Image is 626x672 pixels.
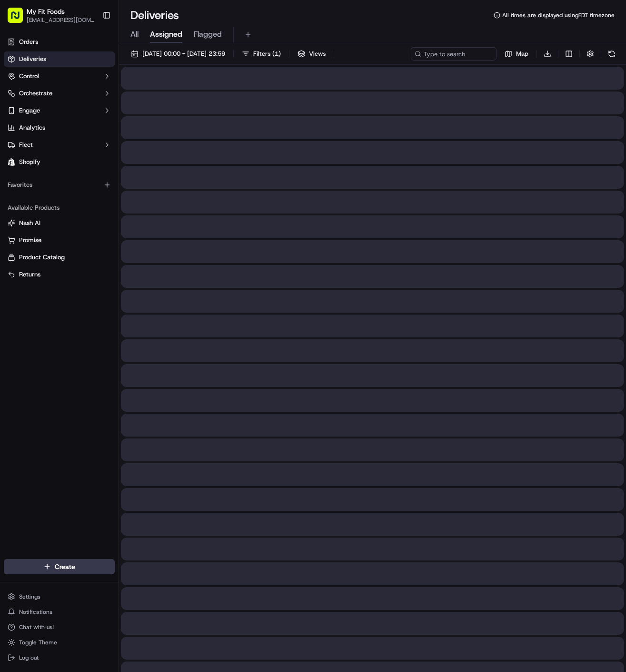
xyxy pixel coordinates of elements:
span: Chat with us! [19,623,54,631]
button: Product Catalog [4,250,115,265]
span: Toggle Theme [19,639,57,646]
button: My Fit Foods[EMAIL_ADDRESS][DOMAIN_NAME] [4,4,99,27]
button: Chat with us! [4,621,115,634]
span: Control [19,72,39,81]
span: Orchestrate [19,89,52,98]
button: My Fit Foods [27,7,65,16]
a: Returns [8,270,111,279]
button: Engage [4,103,115,118]
span: All times are displayed using EDT timezone [502,11,615,19]
span: Settings [19,593,40,601]
button: Create [4,559,115,574]
button: Promise [4,233,115,248]
span: Filters [253,50,281,58]
h1: Deliveries [130,8,179,23]
div: Available Products [4,200,115,215]
a: Promise [8,236,111,244]
button: Log out [4,651,115,664]
span: Engage [19,106,40,115]
span: Orders [19,38,38,46]
button: Orchestrate [4,86,115,101]
span: [DATE] 00:00 - [DATE] 23:59 [142,50,225,58]
span: Log out [19,654,39,662]
span: Flagged [194,29,222,40]
span: Deliveries [19,55,46,63]
span: Create [55,562,75,571]
span: ( 1 ) [272,50,281,58]
button: [EMAIL_ADDRESS][DOMAIN_NAME] [27,16,95,24]
button: Filters(1) [238,47,285,61]
button: Toggle Theme [4,636,115,649]
a: Analytics [4,120,115,135]
button: Settings [4,590,115,603]
a: Deliveries [4,51,115,67]
span: Views [309,50,326,58]
span: Notifications [19,608,52,616]
span: Analytics [19,123,45,132]
button: Fleet [4,137,115,153]
span: Product Catalog [19,253,65,262]
span: Shopify [19,158,40,166]
a: Nash AI [8,219,111,227]
button: Refresh [605,47,618,61]
span: Nash AI [19,219,40,227]
button: Nash AI [4,215,115,231]
span: Returns [19,270,40,279]
span: Map [516,50,528,58]
button: Views [293,47,330,61]
a: Product Catalog [8,253,111,262]
button: Map [500,47,533,61]
a: Orders [4,34,115,50]
a: Shopify [4,154,115,170]
input: Type to search [411,47,497,61]
span: Fleet [19,141,33,149]
button: [DATE] 00:00 - [DATE] 23:59 [127,47,229,61]
button: Returns [4,267,115,282]
span: Promise [19,236,41,244]
img: Shopify logo [8,158,15,166]
span: Assigned [150,29,182,40]
button: Notifications [4,605,115,619]
div: Favorites [4,177,115,193]
button: Control [4,69,115,84]
span: All [130,29,139,40]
